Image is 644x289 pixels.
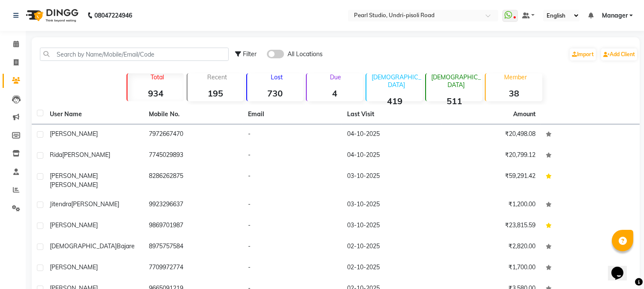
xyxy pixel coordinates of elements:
strong: 419 [366,96,423,106]
a: Add Client [601,48,637,60]
span: [DEMOGRAPHIC_DATA] [50,242,117,250]
td: 03-10-2025 [342,166,441,195]
span: rida [50,151,62,159]
td: 9923296637 [144,195,243,216]
td: ₹1,700.00 [441,258,541,279]
span: Jitendra [50,200,71,208]
td: 7972667470 [144,124,243,145]
td: 02-10-2025 [342,237,441,258]
b: 08047224946 [94,3,132,27]
span: [PERSON_NAME] [50,172,98,180]
td: 04-10-2025 [342,145,441,166]
strong: 4 [307,88,363,99]
p: Total [131,73,184,81]
input: Search by Name/Mobile/Email/Code [40,48,229,61]
th: Email [243,105,342,124]
iframe: chat widget [608,255,635,280]
p: Lost [251,73,303,81]
td: 03-10-2025 [342,195,441,216]
td: ₹20,498.08 [441,124,541,145]
span: All Locations [287,50,323,59]
strong: 934 [127,88,184,99]
th: Last Visit [342,105,441,124]
p: Member [489,73,542,81]
img: logo [22,3,81,27]
td: 02-10-2025 [342,258,441,279]
td: - [243,124,342,145]
strong: 730 [247,88,303,99]
strong: 195 [187,88,244,99]
td: - [243,237,342,258]
span: [PERSON_NAME] [50,181,98,189]
span: [PERSON_NAME] [71,200,119,208]
td: 03-10-2025 [342,216,441,237]
th: User Name [45,105,144,124]
span: bajare [117,242,135,250]
td: - [243,195,342,216]
strong: 511 [426,96,482,106]
p: [DEMOGRAPHIC_DATA] [429,73,482,89]
span: Manager [602,11,628,20]
td: ₹1,200.00 [441,195,541,216]
td: 8286262875 [144,166,243,195]
td: - [243,258,342,279]
span: [PERSON_NAME] [50,130,98,138]
td: - [243,166,342,195]
td: 8975757584 [144,237,243,258]
a: Import [570,48,596,60]
td: ₹2,820.00 [441,237,541,258]
td: 9869701987 [144,216,243,237]
td: ₹59,291.42 [441,166,541,195]
p: Recent [191,73,244,81]
td: 7745029893 [144,145,243,166]
th: Amount [508,105,541,124]
th: Mobile No. [144,105,243,124]
td: ₹20,799.12 [441,145,541,166]
span: [PERSON_NAME] [50,221,98,229]
td: 04-10-2025 [342,124,441,145]
td: 7709972774 [144,258,243,279]
span: Filter [243,50,257,58]
p: Due [308,73,363,81]
td: ₹23,815.59 [441,216,541,237]
td: - [243,145,342,166]
td: - [243,216,342,237]
span: [PERSON_NAME] [62,151,110,159]
p: [DEMOGRAPHIC_DATA] [370,73,423,89]
span: [PERSON_NAME] [50,263,98,271]
strong: 38 [486,88,542,99]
